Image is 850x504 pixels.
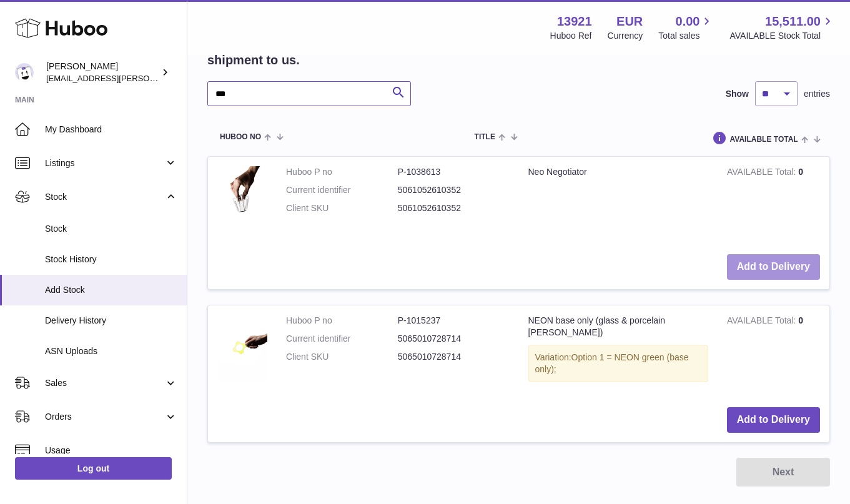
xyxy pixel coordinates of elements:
[398,184,510,196] dd: 5061052610352
[15,63,34,82] img: europe@orea.uk
[398,202,510,214] dd: 5061052610352
[765,13,821,30] span: 15,511.00
[286,166,398,178] dt: Huboo P no
[45,377,164,389] span: Sales
[45,223,177,235] span: Stock
[217,315,267,382] img: NEON base only (glass & porcelain brewer)
[398,166,510,178] dd: P-1038613
[45,254,177,265] span: Stock History
[535,352,689,374] span: Option 1 = NEON green (base only);
[217,166,267,233] img: Neo Negotiator
[286,351,398,363] dt: Client SKU
[727,254,820,280] button: Add to Delivery
[286,184,398,196] dt: Current identifier
[528,345,708,382] div: Variation:
[220,133,261,141] span: Huboo no
[718,305,829,398] td: 0
[804,88,830,100] span: entries
[475,133,495,141] span: Title
[45,124,177,136] span: My Dashboard
[658,13,714,42] a: 0.00 Total sales
[727,315,798,329] strong: AVAILABLE Total
[286,333,398,345] dt: Current identifier
[608,30,643,42] div: Currency
[45,157,164,169] span: Listings
[286,315,398,327] dt: Huboo P no
[45,345,177,357] span: ASN Uploads
[730,136,798,144] span: AVAILABLE Total
[398,315,510,327] dd: P-1015237
[726,88,749,100] label: Show
[46,61,159,84] div: [PERSON_NAME]
[398,333,510,345] dd: 5065010728714
[729,13,835,42] a: 15,511.00 AVAILABLE Stock Total
[519,305,718,398] td: NEON base only (glass & porcelain [PERSON_NAME])
[727,167,798,180] strong: AVAILABLE Total
[616,13,643,30] strong: EUR
[519,157,718,245] td: Neo Negotiator
[727,407,820,433] button: Add to Delivery
[286,202,398,214] dt: Client SKU
[718,157,829,245] td: 0
[45,284,177,296] span: Add Stock
[676,13,700,30] span: 0.00
[46,73,250,83] span: [EMAIL_ADDRESS][PERSON_NAME][DOMAIN_NAME]
[15,457,172,480] a: Log out
[729,30,835,42] span: AVAILABLE Stock Total
[658,30,714,42] span: Total sales
[557,13,592,30] strong: 13921
[45,315,177,327] span: Delivery History
[45,191,164,203] span: Stock
[45,445,177,457] span: Usage
[45,411,164,423] span: Orders
[398,351,510,363] dd: 5065010728714
[550,30,592,42] div: Huboo Ref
